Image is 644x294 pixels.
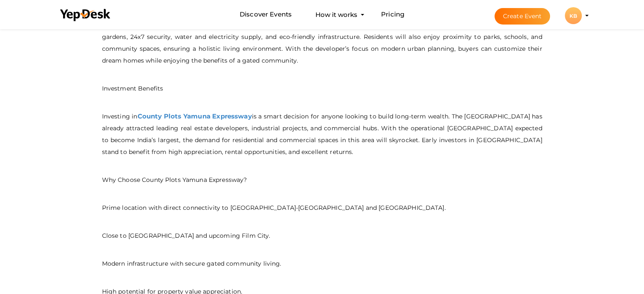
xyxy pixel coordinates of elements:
[381,7,404,22] a: Pricing
[102,258,542,269] p: Modern infrastructure with secure gated community living.
[102,110,542,158] p: Investing in is a smart decision for anyone looking to build long-term wealth. The [GEOGRAPHIC_DA...
[102,202,542,214] p: Prime location with direct connectivity to [GEOGRAPHIC_DATA]-[GEOGRAPHIC_DATA] and [GEOGRAPHIC_DA...
[102,230,542,242] p: Close to [GEOGRAPHIC_DATA] and upcoming Film City.
[565,13,582,19] profile-pic: KB
[562,7,584,25] button: KB
[495,8,550,25] button: Create Event
[565,7,582,24] div: KB
[102,82,542,94] p: Investment Benefits
[313,7,360,22] button: How it works
[102,19,542,66] p: County Plots Yamuna Expressway are designed to provide a well-planned and sustainable lifestyle. ...
[240,7,292,22] a: Discover Events
[138,112,252,120] a: County Plots Yamuna Expressway
[102,174,542,186] p: Why Choose County Plots Yamuna Expressway?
